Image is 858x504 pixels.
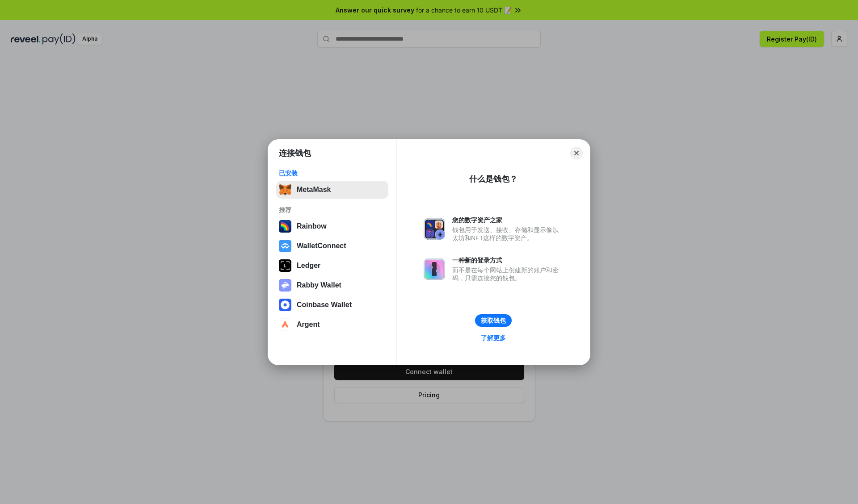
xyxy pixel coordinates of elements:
[279,318,291,331] img: svg+xml,%3Csvg%20width%3D%2228%22%20height%3D%2228%22%20viewBox%3D%220%200%2028%2028%22%20fill%3D...
[279,183,291,196] img: svg+xml,%3Csvg%20fill%3D%22none%22%20height%3D%2233%22%20viewBox%3D%220%200%2035%2033%22%20width%...
[279,220,291,233] img: svg+xml,%3Csvg%20width%3D%22120%22%20height%3D%22120%22%20viewBox%3D%220%200%20120%20120%22%20fil...
[452,256,563,264] div: 一种新的登录方式
[424,258,445,280] img: svg+xml,%3Csvg%20xmlns%3D%22http%3A%2F%2Fwww.w3.org%2F2000%2Fsvg%22%20fill%3D%22none%22%20viewBox...
[475,314,512,327] button: 获取钱包
[276,316,388,333] button: Argent
[297,262,320,270] div: Ledger
[276,296,388,314] button: Coinbase Wallet
[297,242,346,250] div: WalletConnect
[276,217,388,235] button: Rainbow
[276,276,388,294] button: Rabby Wallet
[276,257,388,275] button: Ledger
[297,321,320,329] div: Argent
[297,222,327,230] div: Rainbow
[279,240,291,252] img: svg+xml,%3Csvg%20width%3D%2228%22%20height%3D%2228%22%20viewBox%3D%220%200%2028%2028%22%20fill%3D...
[279,206,386,214] div: 推荐
[279,299,291,311] img: svg+xml,%3Csvg%20width%3D%2228%22%20height%3D%2228%22%20viewBox%3D%220%200%2028%2028%22%20fill%3D...
[279,279,291,292] img: svg+xml,%3Csvg%20xmlns%3D%22http%3A%2F%2Fwww.w3.org%2F2000%2Fsvg%22%20fill%3D%22none%22%20viewBox...
[297,301,352,309] div: Coinbase Wallet
[452,266,563,282] div: 而不是在每个网站上创建新的账户和密码，只需连接您的钱包。
[481,334,506,342] div: 了解更多
[469,174,517,184] div: 什么是钱包？
[570,147,583,159] button: Close
[297,186,331,194] div: MetaMask
[452,216,563,224] div: 您的数字资产之家
[297,281,341,289] div: Rabby Wallet
[279,148,311,158] h1: 连接钱包
[424,218,445,240] img: svg+xml,%3Csvg%20xmlns%3D%22http%3A%2F%2Fwww.w3.org%2F2000%2Fsvg%22%20fill%3D%22none%22%20viewBox...
[452,226,563,242] div: 钱包用于发送、接收、存储和显示像以太坊和NFT这样的数字资产。
[279,169,386,177] div: 已安装
[276,237,388,255] button: WalletConnect
[475,332,511,344] a: 了解更多
[276,181,388,199] button: MetaMask
[481,317,506,325] div: 获取钱包
[279,259,291,272] img: svg+xml,%3Csvg%20xmlns%3D%22http%3A%2F%2Fwww.w3.org%2F2000%2Fsvg%22%20width%3D%2228%22%20height%3...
